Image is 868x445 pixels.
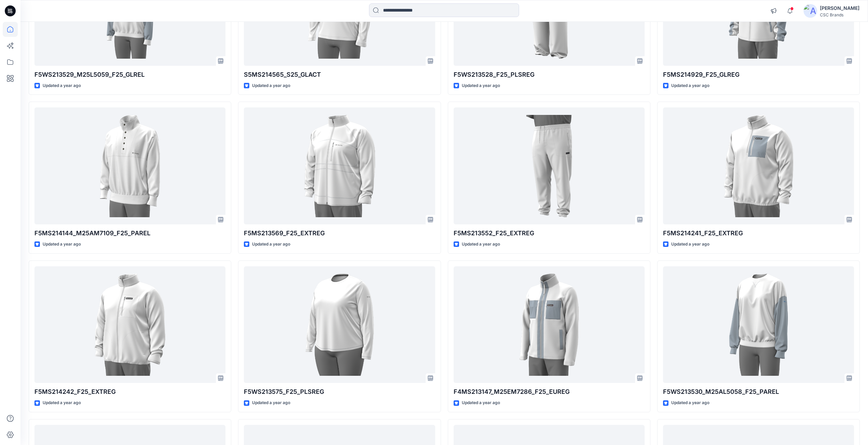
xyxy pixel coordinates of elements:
[663,107,854,224] a: F5MS214241_F25_EXTREG
[454,107,645,224] a: F5MS213552_F25_EXTREG
[252,82,290,89] p: Updated a year ago
[34,228,225,238] p: F5MS214144_M25AM7109_F25_PAREL
[462,82,500,89] p: Updated a year ago
[663,387,854,397] p: F5WS213530_M25AL5058_F25_PAREL
[462,241,500,248] p: Updated a year ago
[454,228,645,238] p: F5MS213552_F25_EXTREG
[252,241,290,248] p: Updated a year ago
[663,266,854,383] a: F5WS213530_M25AL5058_F25_PAREL
[454,387,645,397] p: F4MS213147_M25EM7286_F25_EUREG
[34,266,225,383] a: F5MS214242_F25_EXTREG
[820,12,859,17] div: CSC Brands
[244,387,435,397] p: F5WS213575_F25_PLSREG
[671,82,709,89] p: Updated a year ago
[454,266,645,383] a: F4MS213147_M25EM7286_F25_EUREG
[252,399,290,406] p: Updated a year ago
[663,70,854,79] p: F5MS214929_F25_GLREG
[454,70,645,79] p: F5WS213528_F25_PLSREG
[43,241,81,248] p: Updated a year ago
[244,70,435,79] p: S5MS214565_S25_GLACT
[244,266,435,383] a: F5WS213575_F25_PLSREG
[671,399,709,406] p: Updated a year ago
[671,241,709,248] p: Updated a year ago
[663,228,854,238] p: F5MS214241_F25_EXTREG
[244,228,435,238] p: F5MS213569_F25_EXTREG
[43,399,81,406] p: Updated a year ago
[804,4,817,18] img: avatar
[34,387,225,397] p: F5MS214242_F25_EXTREG
[34,107,225,224] a: F5MS214144_M25AM7109_F25_PAREL
[820,4,859,12] div: [PERSON_NAME]
[244,107,435,224] a: F5MS213569_F25_EXTREG
[34,70,225,79] p: F5WS213529_M25L5059_F25_GLREL
[462,399,500,406] p: Updated a year ago
[43,82,81,89] p: Updated a year ago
